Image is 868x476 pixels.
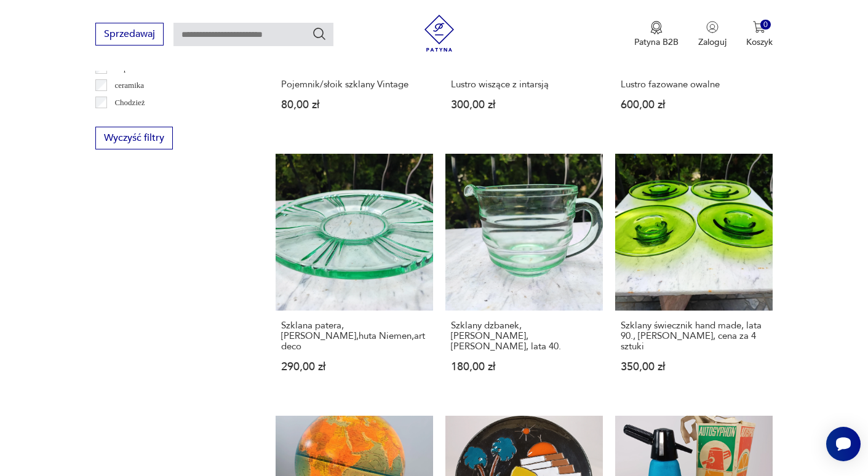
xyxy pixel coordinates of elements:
p: Ćmielów [114,113,144,127]
button: Wyczyść filtry [95,127,173,149]
button: Zaloguj [698,21,727,48]
h3: Pojemnik/słoik szklany Vintage [281,79,428,90]
img: Ikona koszyka [753,21,765,33]
h3: Lustro wiszące z intarsją [451,79,597,90]
p: 290,00 zł [281,362,428,372]
h3: Szklana patera,[PERSON_NAME],huta Niemen,art deco [281,320,428,352]
h3: Lustro fazowane owalne [621,79,767,90]
a: Szklana patera,zielona,huta Niemen,art decoSzklana patera,[PERSON_NAME],huta Niemen,art deco290,0... [276,154,433,397]
p: Koszyk [746,36,773,48]
p: Patyna B2B [634,36,679,48]
a: Szklany dzbanek, Hadeland Sola, Sverre Pettersen, lata 40.Szklany dzbanek, [PERSON_NAME], [PERSON... [445,154,603,397]
p: ceramika [114,79,144,92]
button: Patyna B2B [634,21,679,48]
a: Ikona medaluPatyna B2B [634,21,679,48]
p: 300,00 zł [451,100,597,110]
p: 180,00 zł [451,362,597,372]
h3: Szklany dzbanek, [PERSON_NAME], [PERSON_NAME], lata 40. [451,320,597,352]
button: 0Koszyk [746,21,773,48]
img: Ikona medalu [650,21,663,34]
a: Sprzedawaj [95,31,164,39]
button: Sprzedawaj [95,23,164,46]
p: 600,00 zł [621,100,767,110]
p: Zaloguj [698,36,727,48]
iframe: Smartsupp widget button [826,427,861,461]
button: Szukaj [312,26,327,41]
p: 350,00 zł [621,362,767,372]
img: Patyna - sklep z meblami i dekoracjami vintage [421,15,458,52]
p: Chodzież [114,96,145,109]
h3: Szklany świecznik hand made, lata 90., [PERSON_NAME], cena za 4 sztuki [621,320,767,352]
img: Ikonka użytkownika [706,21,719,33]
p: 80,00 zł [281,100,428,110]
a: Szklany świecznik hand made, lata 90., Maria Vinka, cena za 4 sztukiSzklany świecznik hand made, ... [615,154,773,397]
div: 0 [760,20,771,30]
